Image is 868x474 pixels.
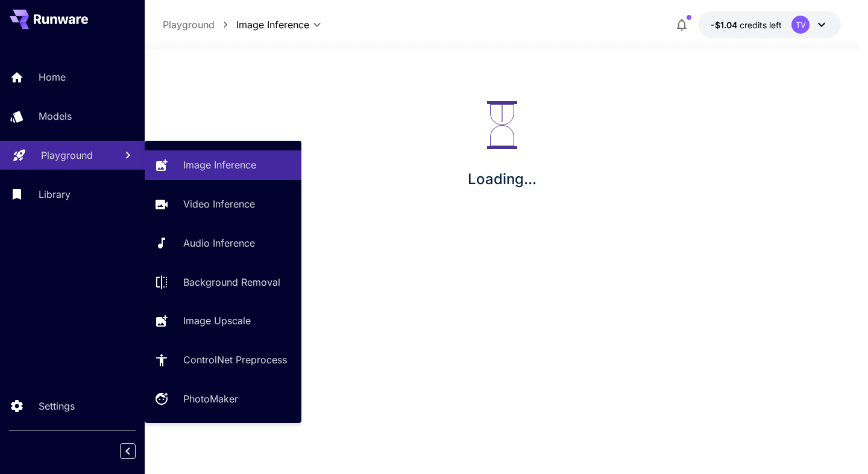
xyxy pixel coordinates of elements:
a: Image Inference [145,150,301,180]
p: Models [39,109,72,123]
div: Collapse sidebar [129,440,145,462]
p: Video Inference [183,197,255,211]
p: Playground [163,17,215,32]
span: credits left [740,20,782,30]
p: Library [39,187,71,202]
a: Background Removal [145,267,301,297]
a: PhotoMaker [145,384,301,414]
a: Video Inference [145,189,301,219]
p: Image Upscale [183,313,251,328]
p: Audio Inference [183,236,255,250]
p: Loading... [468,168,536,190]
a: Image Upscale [145,306,301,336]
p: ControlNet Preprocess [183,352,287,367]
nav: breadcrumb [163,17,236,32]
span: -$1.04 [711,20,740,30]
a: Audio Inference [145,229,301,258]
p: Playground [41,148,93,162]
p: Image Inference [183,158,256,172]
p: Home [39,70,66,84]
button: Collapse sidebar [120,443,136,459]
p: Settings [39,399,75,413]
span: Image Inference [236,17,309,32]
a: ControlNet Preprocess [145,345,301,375]
button: -$1.04387 [699,11,841,38]
p: PhotoMaker [183,392,238,406]
p: Background Removal [183,275,280,289]
div: TV [791,16,810,34]
div: -$1.04387 [711,19,782,31]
